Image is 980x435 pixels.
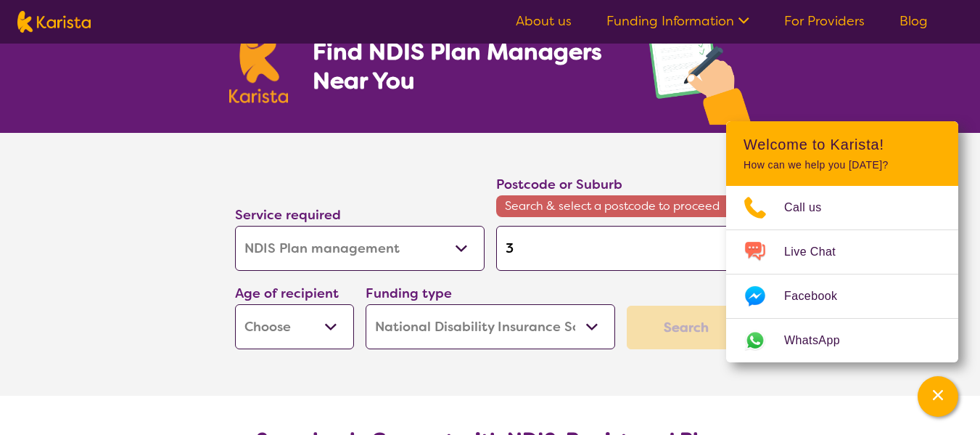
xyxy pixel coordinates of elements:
a: For Providers [784,12,865,30]
label: Postcode or Suburb [496,176,622,193]
a: Blog [899,12,928,30]
button: Channel Menu [918,376,958,417]
label: Funding type [366,285,452,302]
label: Age of recipient [235,285,339,302]
span: Search & select a postcode to proceed [496,195,746,217]
img: Karista logo [17,11,91,33]
div: Channel Menu [726,121,958,362]
a: Web link opens in a new tab. [726,319,958,362]
a: About us [516,12,572,30]
input: Type [496,226,746,271]
p: How can we help you [DATE]? [744,159,941,171]
span: WhatsApp [784,330,857,351]
label: Service required [235,206,341,224]
span: Call us [784,197,839,219]
h2: Welcome to Karista! [744,136,941,153]
img: Karista logo [229,25,289,103]
span: Facebook [784,285,855,307]
img: plan-management [646,6,752,133]
h1: Find NDIS Plan Managers Near You [313,37,616,95]
ul: Choose channel [726,186,958,362]
span: Live Chat [784,241,853,263]
a: Funding Information [606,12,749,30]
